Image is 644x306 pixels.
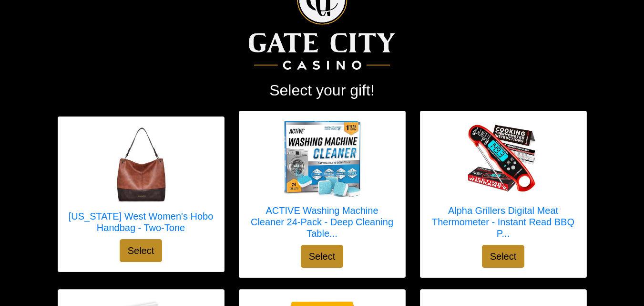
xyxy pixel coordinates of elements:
[482,245,525,268] button: Select
[68,211,215,233] h5: [US_STATE] West Women's Hobo Handbag - Two-Tone
[249,121,396,245] a: ACTIVE Washing Machine Cleaner 24-Pack - Deep Cleaning Tablets ACTIVE Washing Machine Cleaner 24-...
[284,121,360,197] img: ACTIVE Washing Machine Cleaner 24-Pack - Deep Cleaning Tablets
[301,245,344,268] button: Select
[430,205,577,239] h5: Alpha Grillers Digital Meat Thermometer - Instant Read BBQ P...
[68,127,215,239] a: Montana West Women's Hobo Handbag - Two-Tone [US_STATE] West Women's Hobo Handbag - Two-Tone
[58,81,587,99] h2: Select your gift!
[430,121,577,245] a: Alpha Grillers Digital Meat Thermometer - Instant Read BBQ Probe Alpha Grillers Digital Meat Ther...
[103,127,179,203] img: Montana West Women's Hobo Handbag - Two-Tone
[465,122,542,196] img: Alpha Grillers Digital Meat Thermometer - Instant Read BBQ Probe
[120,239,163,262] button: Select
[249,205,396,239] h5: ACTIVE Washing Machine Cleaner 24-Pack - Deep Cleaning Table...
